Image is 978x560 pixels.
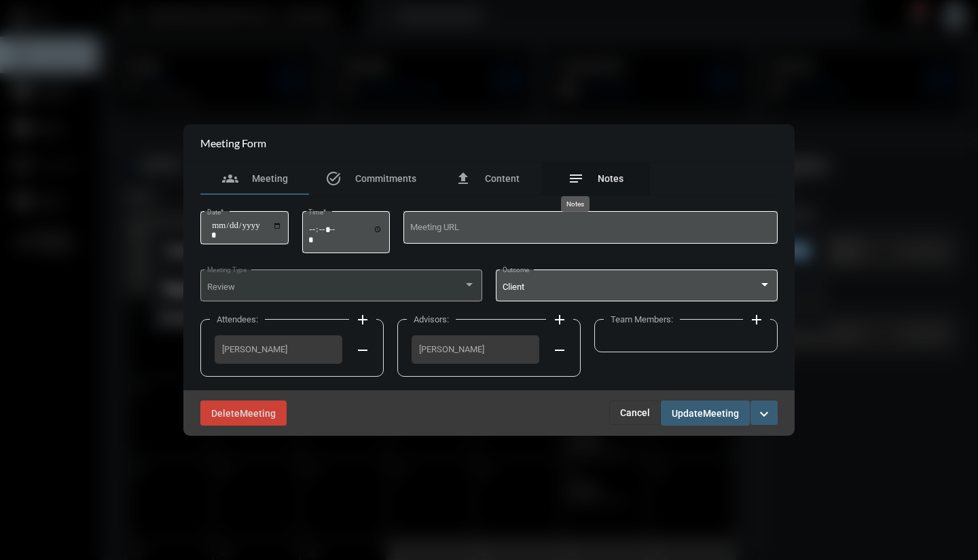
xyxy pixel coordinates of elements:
[604,314,680,324] label: Team Members:
[200,400,287,426] button: DeleteMeeting
[756,406,772,422] mat-icon: expand_more
[703,408,739,419] span: Meeting
[222,344,335,354] span: [PERSON_NAME]
[419,344,532,354] span: [PERSON_NAME]
[407,314,456,324] label: Advisors:
[207,282,235,292] span: Review
[661,400,750,426] button: UpdateMeeting
[598,173,623,184] span: Notes
[355,312,371,328] mat-icon: add
[222,170,238,187] mat-icon: groups
[503,282,524,292] span: Client
[211,408,240,419] span: Delete
[252,173,288,184] span: Meeting
[551,312,568,328] mat-icon: add
[561,196,590,212] div: Notes
[240,408,276,419] span: Meeting
[620,407,650,418] span: Cancel
[455,170,471,187] mat-icon: file_upload
[551,342,568,358] mat-icon: remove
[355,173,416,184] span: Commitments
[485,173,520,184] span: Content
[609,400,661,425] button: Cancel
[200,136,266,149] h2: Meeting Form
[568,170,584,187] mat-icon: notes
[325,170,342,187] mat-icon: task_alt
[748,312,765,328] mat-icon: add
[672,408,703,419] span: Update
[210,314,265,324] label: Attendees:
[355,342,371,358] mat-icon: remove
